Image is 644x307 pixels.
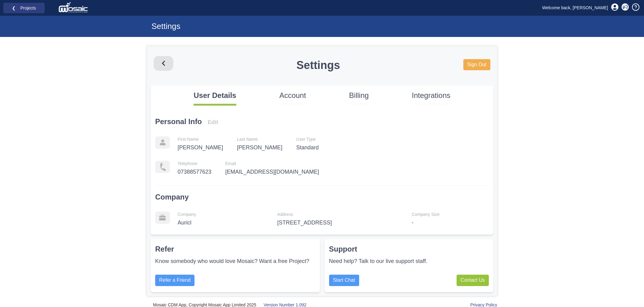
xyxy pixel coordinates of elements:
a: Contact Us [457,275,489,286]
p: Account [279,90,306,101]
p: Auricl [178,219,196,227]
a: ❮ Projects [7,4,41,12]
p: User Type [296,136,319,143]
p: Integrations [412,90,450,101]
button: Refer a Friend [155,275,194,286]
p: Billing [349,90,369,101]
p: [PERSON_NAME] [178,144,223,152]
a: Sign Out [463,59,490,71]
p: [EMAIL_ADDRESS][DOMAIN_NAME] [225,168,319,176]
p: Company [178,212,196,218]
p: Standard [296,144,319,152]
p: 07388577623 [178,168,211,176]
a: Edit [208,119,218,125]
p: Know somebody who would love Mosaic? Want a free Project? [155,257,315,265]
p: User Details [194,90,236,101]
p: Support [329,244,489,254]
a: Start Chat [329,275,359,286]
p: - [412,219,440,227]
p: [STREET_ADDRESS] [277,219,332,227]
p: Need help? Talk to our live support staff. [329,257,489,265]
p: Company Size [412,212,440,218]
p: Company [155,192,189,202]
p: Telephone [178,161,211,167]
p: Refer [155,244,315,254]
p: Last Name [237,136,282,143]
a: Welcome back, [PERSON_NAME] [538,3,613,12]
p: First Name [178,136,223,143]
p: Email [225,161,319,167]
h1: Settings [151,22,376,31]
p: [PERSON_NAME] [237,144,282,152]
p: Address [277,212,336,218]
p: Personal Info [155,116,202,127]
img: logo_white.png [58,2,89,14]
h1: Settings [296,59,340,71]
